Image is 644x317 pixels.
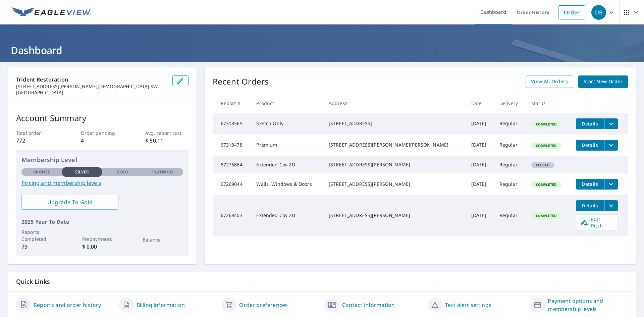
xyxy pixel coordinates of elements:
td: Sketch Only [251,113,323,135]
img: EV Logo [12,7,91,17]
button: filesDropdownBtn-67268403 [604,200,618,211]
td: Extended Cov 2D [251,195,323,236]
p: Reports Completed [21,228,62,243]
p: Prepayments [82,235,122,243]
td: 67318478 [213,135,251,156]
span: Completed [532,122,560,126]
button: filesDropdownBtn-67318478 [604,140,618,151]
a: Start New Order [578,75,628,88]
td: 67318565 [213,113,251,135]
td: Regular [494,113,526,135]
th: Product [251,93,323,113]
td: [DATE] [466,156,494,173]
span: Details [580,120,600,127]
span: Edit Pitch [580,216,613,229]
a: Pricing and membership levels [21,179,183,187]
p: Trident Restoration [16,75,167,84]
h1: Dashboard [8,43,636,57]
p: Quick Links [16,277,628,286]
div: [STREET_ADDRESS][PERSON_NAME] [329,212,461,219]
td: [DATE] [466,135,494,156]
td: Regular [494,156,526,173]
a: Upgrade To Gold [21,195,118,210]
a: Contact information [342,301,395,309]
p: Bronze [33,169,50,175]
a: Text alert settings [445,301,491,309]
td: Regular [494,195,526,236]
a: Billing information [137,301,185,309]
p: Platinum [152,169,173,175]
td: [DATE] [466,173,494,195]
span: Details [580,142,600,148]
p: Recent Orders [213,75,269,88]
td: [DATE] [466,113,494,135]
td: Premium [251,135,323,156]
p: Order pending [81,129,124,137]
div: [STREET_ADDRESS][PERSON_NAME] [329,181,461,188]
p: Gold [117,169,128,175]
p: [STREET_ADDRESS][PERSON_NAME][DEMOGRAPHIC_DATA] SW [16,84,167,90]
p: Membership Level [21,155,183,164]
button: detailsBtn-67318565 [576,118,604,129]
button: detailsBtn-67269044 [576,179,604,190]
p: [GEOGRAPHIC_DATA] [16,90,167,96]
p: Total order [16,129,59,137]
th: Status [526,93,570,113]
p: 772 [16,137,59,145]
a: Reports and order history [34,301,101,309]
p: Avg. report cost [145,129,188,137]
th: Delivery [494,93,526,113]
p: Account Summary [16,112,189,124]
p: $ 50.11 [145,137,188,145]
a: Order preferences [239,301,288,309]
td: 67269044 [213,173,251,195]
th: Date [466,93,494,113]
td: Regular [494,173,526,195]
a: Order [558,5,585,19]
p: Silver [75,169,89,175]
span: Completed [532,143,560,148]
span: Completed [532,213,560,218]
span: Upgrade To Gold [27,199,113,206]
a: Edit Pitch [576,214,618,230]
button: filesDropdownBtn-67318565 [604,118,618,129]
th: Address [323,93,466,113]
span: Completed [532,182,560,187]
p: $ 0.00 [82,243,122,251]
div: [STREET_ADDRESS][PERSON_NAME][PERSON_NAME] [329,142,461,148]
td: 67275864 [213,156,251,173]
button: detailsBtn-67318478 [576,140,604,151]
p: 79 [21,243,62,251]
a: View All Orders [526,75,573,88]
div: [STREET_ADDRESS][PERSON_NAME] [329,161,461,168]
span: Details [580,181,600,187]
span: Start New Order [584,77,623,86]
th: Report # [213,93,251,113]
span: View All Orders [531,77,568,86]
div: [STREET_ADDRESS] [329,120,461,127]
span: Details [580,202,600,209]
p: 2025 Year To Date [21,218,183,226]
td: Regular [494,135,526,156]
button: filesDropdownBtn-67269044 [604,179,618,190]
a: Payment options and membership levels [548,297,628,313]
p: Balance [143,236,183,243]
td: Extended Cov 2D [251,156,323,173]
p: 4 [81,137,124,145]
button: detailsBtn-67268403 [576,200,604,211]
td: 67268403 [213,195,251,236]
div: DB [591,5,606,20]
span: Closed [532,163,553,167]
td: Walls, Windows & Doors [251,173,323,195]
td: [DATE] [466,195,494,236]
